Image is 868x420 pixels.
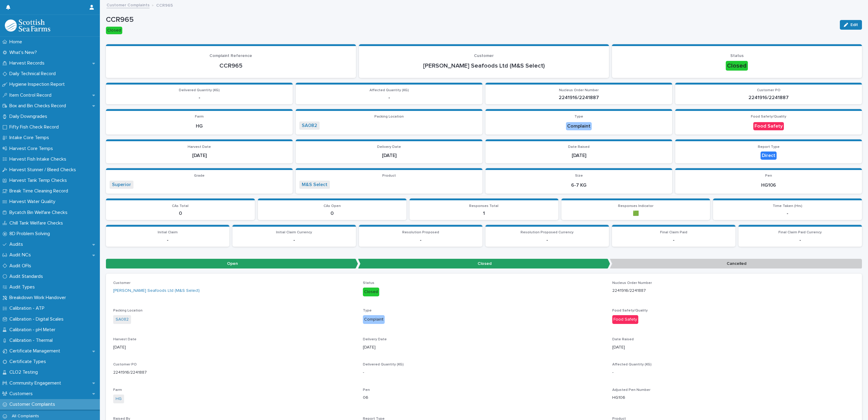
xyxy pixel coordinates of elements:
a: Superior [112,182,131,188]
span: Pen [363,388,370,392]
p: - [717,211,858,216]
p: Harvest Fish Intake Checks [7,156,71,162]
span: Delivered Quantity (KG) [363,363,404,366]
button: Edit [840,20,862,30]
span: Complaint Reference [209,54,252,58]
p: Audits [7,242,28,247]
span: Resolution Proposed Currency [521,231,574,234]
p: Harvest Stunner / Bleed Checks [7,167,81,173]
span: Date Raised [568,145,590,149]
p: CCR965 [113,62,349,69]
span: Initial Claim [158,231,178,234]
span: Status [730,54,744,58]
p: Bycatch Bin Welfare Checks [7,210,72,215]
a: [PERSON_NAME] Seafoods Ltd (M&S Select) [113,288,200,294]
span: Report Type [758,145,780,149]
p: - [363,369,605,376]
span: CAs Open [324,204,341,208]
div: Complaint [566,122,592,130]
p: Calibration - pH Meter [7,327,60,333]
span: Initial Claim Currency [276,231,312,234]
p: 6-7 KG [489,182,669,188]
span: Delivered Quantity (KG) [179,88,220,92]
p: 0 [261,211,403,216]
span: Size [575,174,583,178]
a: M&S Select [302,182,327,188]
span: Type [363,309,372,312]
div: Food Safety [612,315,638,324]
span: Product [382,174,396,178]
p: Item Control Record [7,92,56,98]
p: 2241916/2241887 [113,369,356,376]
span: Nucleus Order Number [612,281,652,285]
span: Date Raised [612,338,634,341]
span: CAs Total [172,204,189,208]
div: Closed [363,288,379,296]
p: Fifty Fish Check Record [7,124,64,130]
a: Customer Complaints [107,1,150,8]
div: Closed [726,61,748,71]
span: Affected Quantity (KG) [370,88,409,92]
p: Calibration - Thermal [7,338,58,343]
p: All Complaints [7,414,44,419]
p: - [236,237,352,243]
p: [DATE] [489,153,669,158]
p: 8D Problem Solving [7,231,55,237]
p: - [299,95,479,101]
p: 1 [413,211,555,216]
span: Customer PO [113,363,137,366]
p: Calibration - ATP [7,305,49,311]
p: Breakdown Work Handover [7,295,71,301]
p: Harvest Tank Temp Checks [7,178,72,183]
p: Break Time Cleaning Record [7,188,73,194]
div: Direct [761,152,777,160]
p: Audit Standards [7,274,48,279]
p: Customers [7,391,38,397]
p: - [110,95,289,101]
span: Edit [850,23,858,27]
span: Packing Location [113,309,143,312]
span: Responses Indicator [618,204,653,208]
span: Status [363,281,374,285]
p: - [489,237,605,243]
p: Daily Downgrades [7,114,52,119]
p: Home [7,39,27,45]
p: Audit OFIs [7,263,36,269]
a: HG [116,396,122,402]
p: Closed [358,259,610,269]
span: Harvest Date [188,145,211,149]
div: Complaint [363,315,385,324]
p: Intake Core Temps [7,135,54,141]
p: [DATE] [363,344,605,351]
p: CLO2 Testing [7,369,43,375]
p: What's New? [7,50,42,55]
p: Audit NCs [7,252,36,258]
span: Food Safety/Quality [751,115,786,118]
p: Hygiene Inspection Report [7,82,70,87]
p: Harvest Core Temps [7,146,58,152]
span: Affected Quantity (KG) [612,363,652,366]
p: HG [110,123,289,129]
p: Audit Types [7,284,40,290]
span: Time Taken (Hrs) [773,204,802,208]
p: 06 [363,395,605,401]
span: Customer [113,281,130,285]
span: Delivery Date [377,145,401,149]
p: 2241916/2241887 [679,95,858,101]
p: [DATE] [299,153,479,158]
p: Open [106,259,358,269]
p: HG106 [612,395,855,401]
span: Farm [195,115,204,118]
span: Grade [194,174,205,178]
p: - [363,237,479,243]
p: 🟩 [565,211,707,216]
p: [DATE] [612,344,855,351]
p: CCR965 [106,15,835,24]
p: Customer Complaints [7,402,60,407]
p: HG106 [679,182,858,188]
a: SA082 [116,316,129,323]
p: CCR965 [156,2,173,8]
p: Harvest Water Quality [7,199,60,205]
span: Responses Total [469,204,498,208]
p: 2241916/2241887 [612,288,855,294]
